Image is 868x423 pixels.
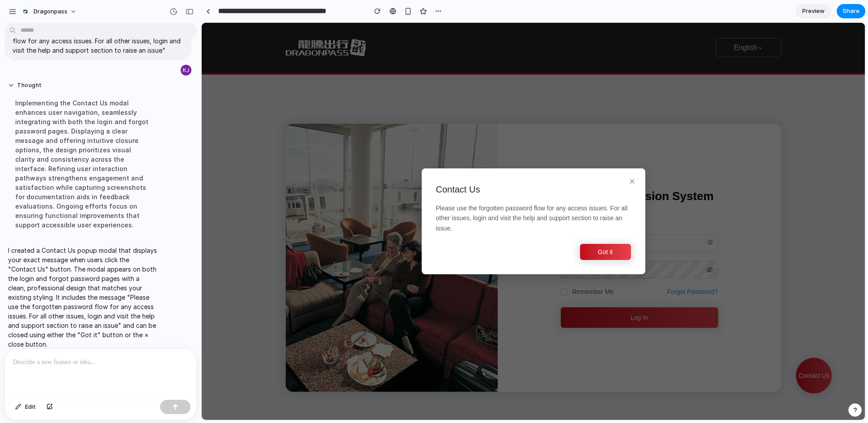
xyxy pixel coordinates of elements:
[837,4,865,18] button: Share
[234,180,429,210] p: Please use the forgotten password flow for any access issues. For all other issues, login and vis...
[378,221,429,237] button: Got it
[234,160,429,173] h2: Contact Us
[796,4,831,18] a: Preview
[11,400,40,414] button: Edit
[424,153,436,164] button: ×
[25,402,36,411] span: Edit
[8,93,157,235] div: Implementing the Contact Us modal enhances user navigation, seamlessly integrating with both the ...
[34,7,68,16] span: Dragonpass
[802,7,825,16] span: Preview
[8,246,157,349] p: I created a Contact Us popup modal that displays your exact message when users click the "Contact...
[17,4,81,19] button: Dragonpass
[843,7,860,16] span: Share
